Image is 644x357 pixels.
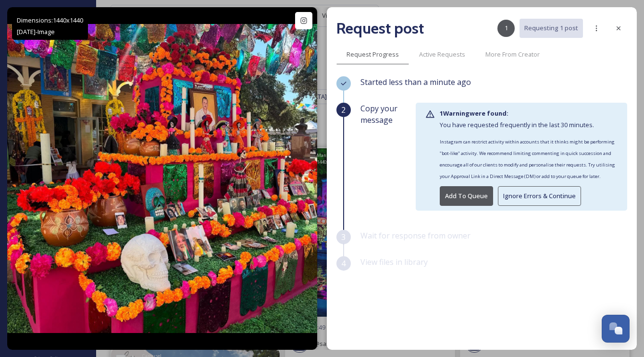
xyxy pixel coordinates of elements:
[520,19,583,37] button: Requesting 1 post
[440,120,594,129] span: You have requested frequently in the last 30 minutes.
[440,109,508,118] strong: 1 Warning were found:
[341,231,346,243] span: 3
[341,104,346,116] span: 2
[419,50,465,59] span: Active Requests
[440,186,493,206] button: Add To Queue
[602,315,630,343] button: Open Chat
[7,24,317,333] img: 🌼🕯️ Experience the heart of the Day of the Dead at our breathtaking community altars in La Villit...
[336,17,424,40] h2: Request post
[505,24,508,33] span: 1
[360,77,471,87] span: Started less than a minute ago
[17,27,55,36] span: [DATE] - Image
[347,50,399,59] span: Request Progress
[360,230,471,241] span: Wait for response from owner
[485,50,540,59] span: More From Creator
[17,16,83,24] span: Dimensions: 1440 x 1440
[360,257,428,267] span: View files in library
[498,186,581,206] button: Ignore Errors & Continue
[360,103,416,126] span: Copy your message
[341,258,346,269] span: 4
[440,139,615,179] span: Instagram can restrict activity within accounts that it thinks might be performing "bot-like" act...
